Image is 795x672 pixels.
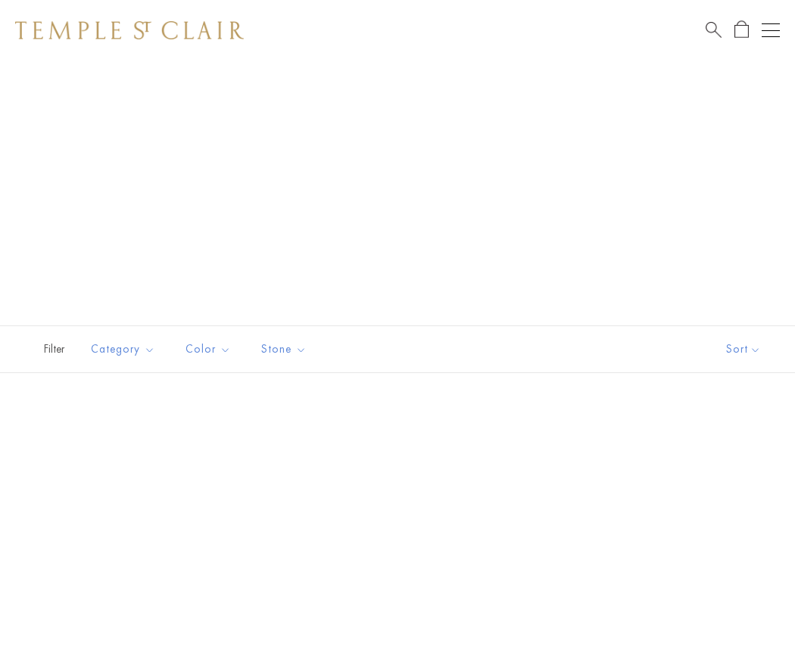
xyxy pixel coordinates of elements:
[734,20,749,39] a: Open Shopping Bag
[762,21,780,39] button: Open navigation
[79,332,167,366] button: Category
[706,20,722,39] a: Search
[692,326,795,372] button: Show sort by
[250,332,318,366] button: Stone
[15,21,244,39] img: Temple St. Clair
[178,340,242,359] span: Color
[254,340,318,359] span: Stone
[83,340,167,359] span: Category
[174,332,242,366] button: Color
